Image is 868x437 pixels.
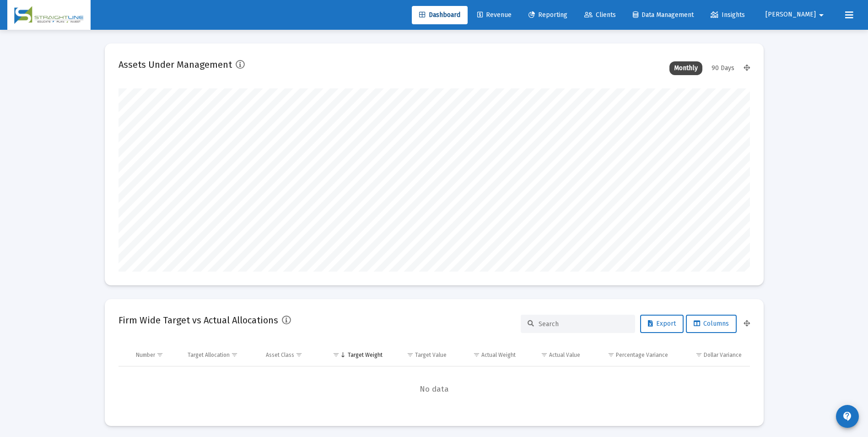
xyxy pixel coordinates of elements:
div: Target Weight [348,351,383,359]
a: Insights [703,6,752,24]
div: Monthly [669,61,702,75]
td: Column Target Allocation [181,344,259,366]
span: [PERSON_NAME] [766,11,816,19]
span: No data [119,384,750,394]
span: Show filter options for column 'Target Value' [407,351,414,358]
mat-icon: arrow_drop_down [816,6,827,24]
span: Revenue [477,11,512,19]
span: Clients [584,11,616,19]
div: Data grid [119,344,750,412]
a: Data Management [625,6,701,24]
td: Column Target Value [389,344,453,366]
span: Show filter options for column 'Number' [156,351,163,358]
span: Data Management [633,11,694,19]
button: Export [640,315,684,333]
a: Clients [577,6,623,24]
span: Show filter options for column 'Percentage Variance' [608,351,615,358]
span: Insights [711,11,745,19]
td: Column Actual Value [522,344,587,366]
span: Dashboard [419,11,460,19]
button: Columns [686,315,737,333]
td: Column Number [129,344,182,366]
div: Target Value [415,351,447,359]
h2: Assets Under Management [119,57,232,72]
span: Show filter options for column 'Target Weight' [333,351,340,358]
td: Column Asset Class [259,344,320,366]
div: Actual Weight [481,351,516,359]
td: Column Dollar Variance [674,344,749,366]
span: Show filter options for column 'Asset Class' [296,351,302,358]
span: Show filter options for column 'Dollar Variance' [695,351,702,358]
div: 90 Days [707,61,739,75]
a: Revenue [470,6,519,24]
div: Asset Class [266,351,294,359]
td: Column Actual Weight [453,344,522,366]
input: Search [539,320,628,328]
span: Show filter options for column 'Actual Value' [541,351,548,358]
div: Actual Value [549,351,580,359]
mat-icon: contact_support [842,411,853,422]
span: Reporting [528,11,567,19]
button: [PERSON_NAME] [755,5,838,24]
td: Column Target Weight [320,344,389,366]
img: Dashboard [14,6,84,24]
a: Dashboard [412,6,468,24]
span: Columns [694,320,729,328]
div: Dollar Variance [704,351,742,359]
span: Export [648,320,676,328]
div: Number [136,351,155,359]
td: Column Percentage Variance [587,344,674,366]
span: Show filter options for column 'Actual Weight' [473,351,480,358]
div: Percentage Variance [616,351,668,359]
span: Show filter options for column 'Target Allocation' [231,351,238,358]
a: Reporting [521,6,575,24]
div: Target Allocation [188,351,230,359]
h2: Firm Wide Target vs Actual Allocations [119,313,278,328]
